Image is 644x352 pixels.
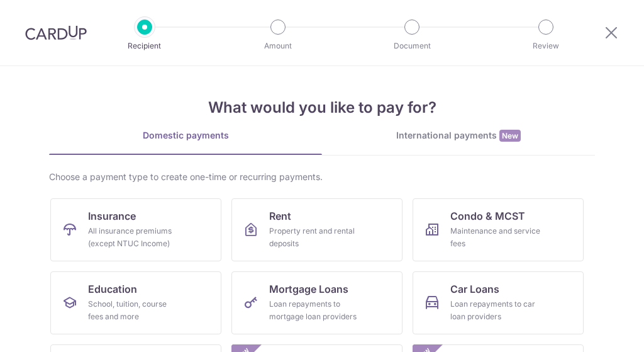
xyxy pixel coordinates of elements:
p: Recipient [98,40,191,52]
p: Document [365,40,458,52]
h4: What would you like to pay for? [49,96,595,119]
p: Amount [231,40,325,52]
span: New [499,130,521,142]
img: CardUp [25,25,87,40]
a: EducationSchool, tuition, course fees and more [50,271,221,334]
a: InsuranceAll insurance premiums (except NTUC Income) [50,198,221,261]
p: Review [499,40,592,52]
a: Condo & MCSTMaintenance and service fees [413,198,584,261]
div: Loan repayments to car loan providers [450,298,541,323]
div: School, tuition, course fees and more [88,298,179,323]
div: Loan repayments to mortgage loan providers [269,298,360,323]
span: Condo & MCST [450,208,525,224]
div: International payments [322,129,595,142]
div: Property rent and rental deposits [269,225,360,250]
span: Car Loans [450,281,499,297]
div: All insurance premiums (except NTUC Income) [88,225,179,250]
span: Insurance [88,208,136,224]
a: Car LoansLoan repayments to car loan providers [413,271,584,334]
div: Maintenance and service fees [450,225,541,250]
div: Choose a payment type to create one-time or recurring payments. [49,171,595,183]
a: RentProperty rent and rental deposits [231,198,402,261]
a: Mortgage LoansLoan repayments to mortgage loan providers [231,271,402,334]
span: Mortgage Loans [269,281,348,297]
span: Education [88,281,137,297]
span: Rent [269,208,291,224]
div: Domestic payments [49,129,322,142]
